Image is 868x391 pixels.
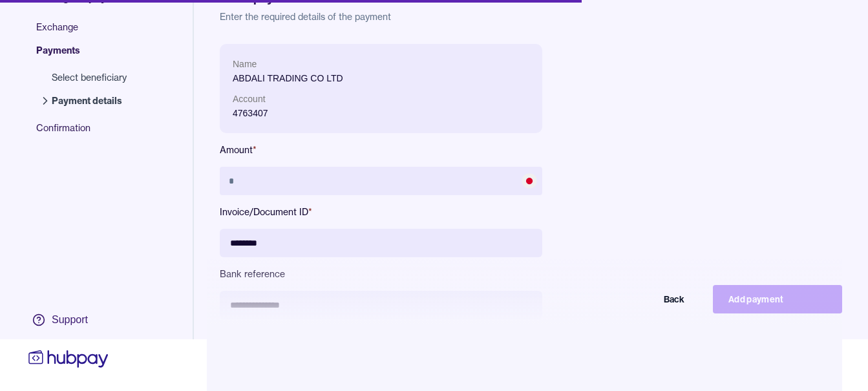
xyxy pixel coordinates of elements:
[233,106,529,120] p: 4763407
[220,206,542,218] label: Invoice/Document ID
[220,330,542,343] label: Purpose of payment
[220,143,542,156] label: Amount
[52,71,127,84] span: Select beneficiary
[571,285,700,313] button: Back
[52,313,88,327] div: Support
[233,71,529,85] p: ABDALI TRADING CO LTD
[52,94,127,107] span: Payment details
[220,10,842,23] p: Enter the required details of the payment
[233,92,529,106] p: Account
[36,21,140,44] span: Exchange
[36,122,140,145] span: Confirmation
[233,57,529,71] p: Name
[220,268,542,280] label: Bank reference
[26,306,111,333] a: Support
[36,44,140,67] span: Payments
